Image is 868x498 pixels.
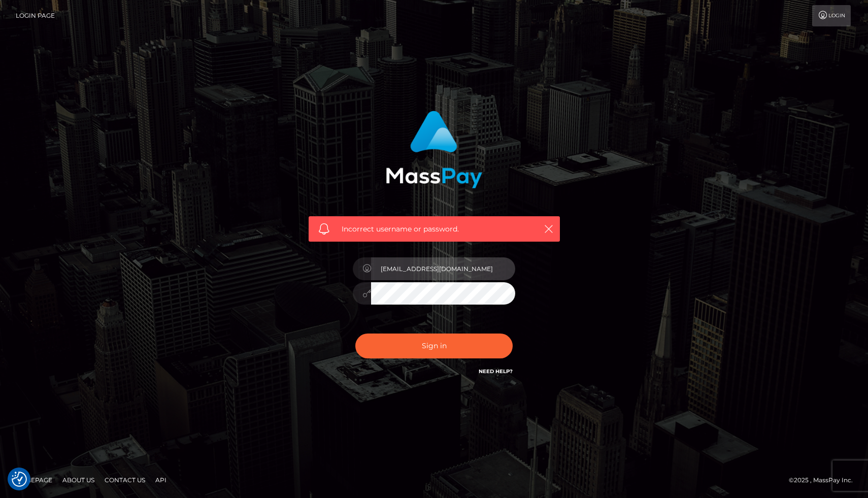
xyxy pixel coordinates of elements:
span: Incorrect username or password. [342,224,527,235]
a: About Us [58,472,98,488]
img: Revisit consent button [12,472,27,487]
a: Login [812,5,851,26]
a: Contact Us [101,472,149,488]
div: © 2025 , MassPay Inc. [789,475,860,486]
a: API [151,472,171,488]
a: Need Help? [479,368,513,375]
button: Consent Preferences [12,472,27,487]
input: Username... [371,257,515,280]
a: Login Page [16,5,55,26]
a: Homepage [11,472,56,488]
img: MassPay Login [386,111,482,188]
button: Sign in [355,334,513,358]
